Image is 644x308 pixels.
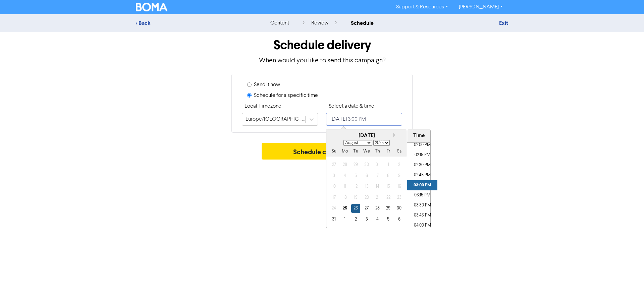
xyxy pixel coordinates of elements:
li: 03:15 PM [407,190,437,200]
div: day-11 [340,182,350,191]
div: day-8 [384,171,393,180]
div: Fr [384,147,393,156]
div: We [362,147,371,156]
li: 02:45 PM [407,170,437,180]
div: day-14 [373,182,382,191]
div: day-1 [340,215,350,224]
div: Time [409,132,429,140]
div: content [270,19,289,27]
div: day-4 [340,171,350,180]
a: Exit [499,20,508,26]
div: Europe/[GEOGRAPHIC_DATA] [246,115,306,123]
li: 04:00 PM [407,221,437,231]
div: day-24 [329,204,338,213]
div: day-30 [395,204,404,213]
h1: Schedule delivery [136,38,508,53]
div: Tu [351,147,360,156]
div: month-2025-08 [328,160,405,225]
div: day-16 [395,182,404,191]
div: Mo [340,147,350,156]
div: day-10 [329,182,338,191]
div: day-26 [351,204,360,213]
div: day-17 [329,193,338,202]
li: 02:15 PM [407,150,437,160]
div: day-22 [384,193,393,202]
div: day-9 [395,171,404,180]
div: day-3 [362,215,371,224]
button: Schedule campaign [262,143,383,160]
div: day-5 [384,215,393,224]
label: Local Timezone [245,102,281,110]
div: day-3 [329,171,338,180]
div: day-2 [395,160,404,169]
div: day-2 [351,215,360,224]
div: day-6 [362,171,371,180]
div: day-18 [340,193,350,202]
div: day-28 [340,160,350,169]
div: Sa [395,147,404,156]
li: 03:45 PM [407,210,437,221]
img: BOMA Logo [136,3,167,11]
div: day-28 [373,204,382,213]
div: Th [373,147,382,156]
div: day-12 [351,182,360,191]
div: day-21 [373,193,382,202]
div: day-13 [362,182,371,191]
div: [DATE] [326,132,407,140]
div: < Back [136,19,253,27]
div: day-1 [384,160,393,169]
div: day-29 [351,160,360,169]
li: 03:00 PM [407,180,437,190]
div: review [303,19,337,27]
label: Select a date & time [329,102,374,110]
a: [PERSON_NAME] [453,2,508,12]
div: day-31 [329,215,338,224]
label: Send it now [254,81,280,89]
div: day-31 [373,160,382,169]
div: day-29 [384,204,393,213]
label: Schedule for a specific time [254,91,318,100]
li: 02:30 PM [407,160,437,170]
a: Support & Resources [391,2,453,12]
div: day-7 [373,171,382,180]
p: When would you like to send this campaign? [136,56,508,66]
div: Su [329,147,338,156]
div: day-25 [340,204,350,213]
div: day-4 [373,215,382,224]
div: day-27 [362,204,371,213]
div: day-23 [395,193,404,202]
div: day-6 [395,215,404,224]
div: day-20 [362,193,371,202]
div: day-27 [329,160,338,169]
li: 03:30 PM [407,200,437,210]
button: Next month [393,133,398,137]
li: 02:00 PM [407,140,437,150]
input: Click to select a date [326,113,402,126]
div: day-5 [351,171,360,180]
div: day-19 [351,193,360,202]
div: day-15 [384,182,393,191]
div: day-30 [362,160,371,169]
div: schedule [351,19,374,27]
iframe: Chat Widget [560,236,644,308]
